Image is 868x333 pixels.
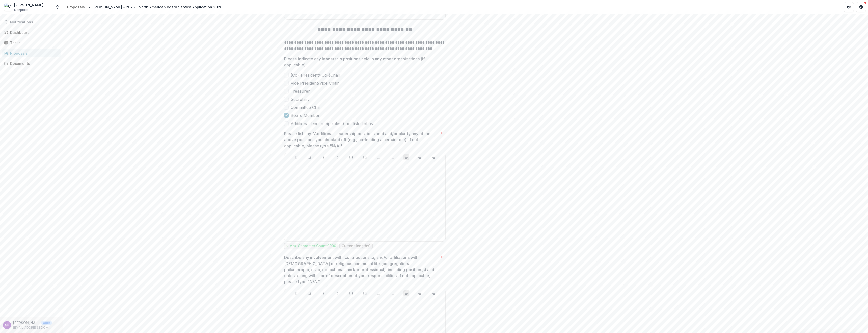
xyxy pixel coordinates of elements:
button: Get Help [856,2,866,12]
button: Align Center [417,290,423,296]
a: Documents [2,59,61,68]
button: Underline [307,154,313,160]
button: Strike [334,290,340,296]
span: Nonprofit [14,8,28,12]
button: Heading 2 [362,154,368,160]
button: Open entity switcher [54,2,61,12]
button: Strike [334,154,340,160]
div: [PERSON_NAME] [14,2,43,8]
button: Heading 1 [348,290,354,296]
button: Align Left [403,290,409,296]
button: Heading 1 [348,154,354,160]
span: Treasurer [291,88,310,94]
button: Partners [844,2,854,12]
p: Please indicate any leadership positions held in any other organizations (if applicable) [284,56,443,68]
div: Documents [10,61,57,66]
p: Describe any involvement with, contributions to, and/or affiliations with [DEMOGRAPHIC_DATA] or r... [284,254,438,285]
button: Ordered List [389,154,395,160]
button: Bold [293,290,299,296]
span: Notifications [10,20,59,25]
img: Courtney Bruns [4,3,12,11]
button: Bold [293,154,299,160]
a: Proposals [2,49,61,57]
button: Align Right [431,290,437,296]
span: Additional leadership role(s) not listed above [291,121,376,127]
span: Board Member [291,112,320,118]
button: Italicize [321,290,327,296]
p: Please list any "Additional" leadership positions held and/or clarify any of the above positions ... [284,131,438,149]
p: Current length: 0 [342,244,370,248]
nav: breadcrumb [65,3,224,11]
span: (Co-)President/(Co-)Chair [291,72,340,78]
button: Ordered List [389,290,395,296]
div: Proposals [67,4,85,10]
span: Secretary [291,96,310,102]
p: [PERSON_NAME] [13,320,39,325]
p: User [41,321,52,325]
button: Notifications [2,18,61,26]
button: Italicize [321,154,327,160]
div: Proposals [10,51,57,56]
p: [EMAIL_ADDRESS][DOMAIN_NAME] [13,325,52,330]
button: Align Center [417,154,423,160]
button: Underline [307,290,313,296]
div: Courtney Bruns [5,323,9,327]
div: [PERSON_NAME] - 2025 - North American Board Service Application 2026 [93,4,222,10]
button: Bullet List [376,290,382,296]
span: Committee Chair [291,104,322,110]
div: Dashboard [10,30,57,35]
a: Tasks [2,39,61,47]
a: Proposals [65,3,87,11]
button: Align Left [403,154,409,160]
button: Bullet List [376,154,382,160]
a: Dashboard [2,28,61,37]
button: Align Right [431,154,437,160]
div: Tasks [10,40,57,45]
button: More [54,322,60,328]
button: Heading 2 [362,290,368,296]
span: Vice President/Vice Chair [291,80,339,86]
p: Max Character Count: 1000 [289,244,336,248]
